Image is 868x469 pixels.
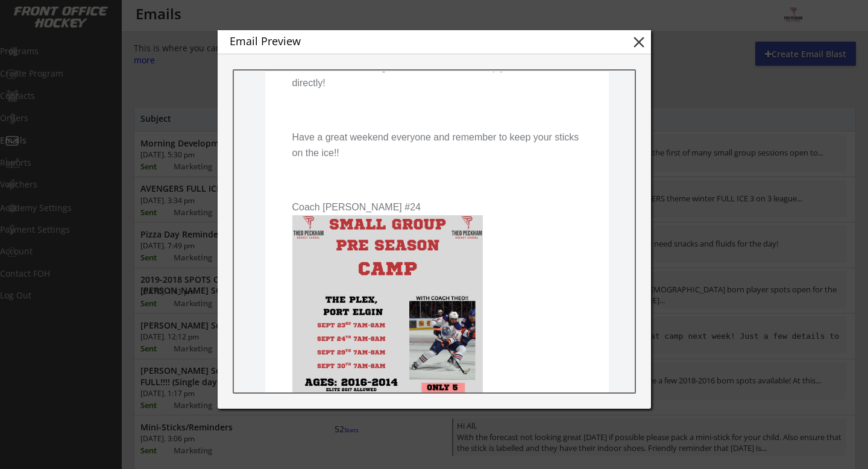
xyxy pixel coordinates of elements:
[57,143,248,382] img: richtext_content.png
[57,58,347,89] p: Have a great weekend everyone and remember to keep your sticks on the ice!!
[630,33,648,51] button: close
[57,128,347,382] p: Coach [PERSON_NAME] #24
[230,36,614,46] div: Email Preview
